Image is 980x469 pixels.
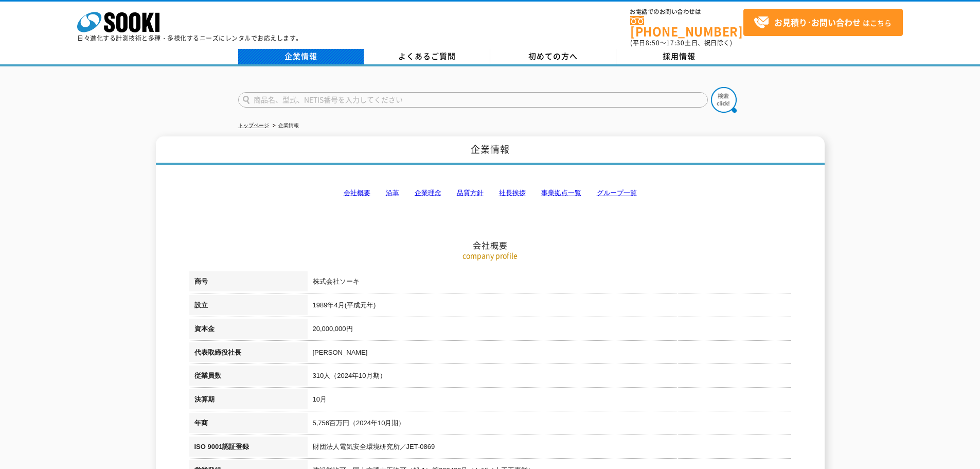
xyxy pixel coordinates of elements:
td: 310人（2024年10月期） [308,366,791,389]
td: 財団法人電気安全環境研究所／JET-0869 [308,437,791,460]
span: お電話でのお問い合わせは [630,9,743,15]
th: 設立 [189,295,308,319]
td: [PERSON_NAME] [308,342,791,366]
a: グループ一覧 [597,189,637,197]
a: 社長挨拶 [499,189,526,197]
li: 企業情報 [271,120,299,131]
td: 1989年4月(平成元年) [308,295,791,319]
td: 10月 [308,389,791,413]
a: 会社概要 [344,189,370,197]
span: はこちら [754,15,892,30]
p: company profile [189,250,791,261]
h2: 会社概要 [189,137,791,251]
th: 商号 [189,271,308,295]
td: 5,756百万円（2024年10月期） [308,413,791,437]
a: トップページ [238,123,269,128]
span: 8:50 [646,38,660,47]
span: 17:30 [666,38,685,47]
th: 従業員数 [189,366,308,389]
a: 企業理念 [415,189,441,197]
th: 代表取締役社長 [189,342,308,366]
th: ISO 9001認証登録 [189,437,308,460]
a: 企業情報 [238,49,364,64]
span: (平日 ～ 土日、祝日除く) [630,38,732,47]
span: 初めての方へ [528,50,578,62]
th: 決算期 [189,389,308,413]
a: よくあるご質問 [364,49,490,64]
a: [PHONE_NUMBER] [630,16,743,37]
input: 商品名、型式、NETIS番号を入力してください [238,92,708,108]
th: 年商 [189,413,308,437]
th: 資本金 [189,319,308,342]
a: 初めての方へ [490,49,616,64]
td: 株式会社ソーキ [308,271,791,295]
a: 採用情報 [616,49,742,64]
td: 20,000,000円 [308,319,791,342]
h1: 企業情報 [156,136,825,165]
a: 事業拠点一覧 [541,189,581,197]
p: 日々進化する計測技術と多種・多様化するニーズにレンタルでお応えします。 [77,35,302,41]
a: お見積り･お問い合わせはこちら [743,9,903,36]
a: 沿革 [386,189,399,197]
img: btn_search.png [711,87,737,113]
a: 品質方針 [457,189,484,197]
strong: お見積り･お問い合わせ [774,16,861,28]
